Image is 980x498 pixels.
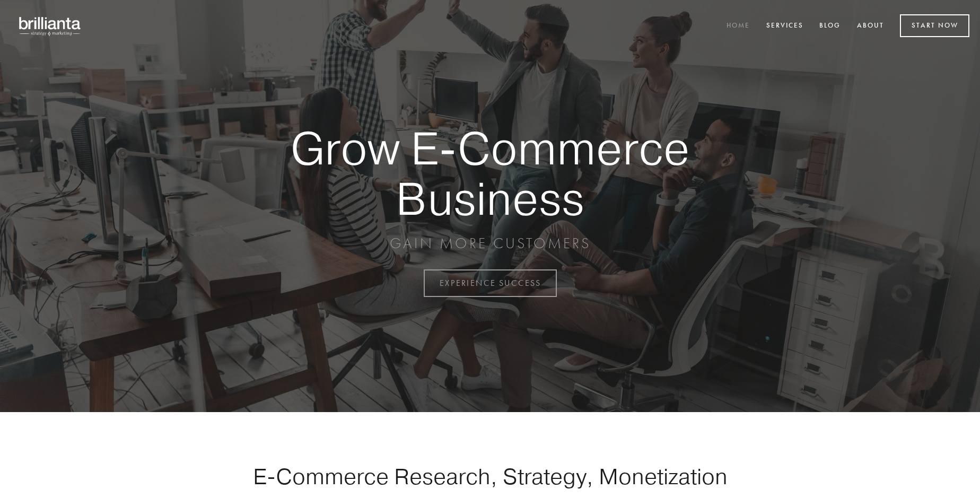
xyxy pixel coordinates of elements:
img: brillianta - research, strategy, marketing [11,11,90,41]
a: Services [759,18,810,35]
p: GAIN MORE CUSTOMERS [253,234,727,253]
a: About [850,18,891,35]
a: Blog [812,18,847,35]
strong: Grow E-Commerce Business [253,123,727,223]
a: Start Now [900,14,969,37]
h1: E-Commerce Research, Strategy, Monetization [220,463,760,490]
a: Home [720,18,757,35]
a: EXPERIENCE SUCCESS [424,269,557,297]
